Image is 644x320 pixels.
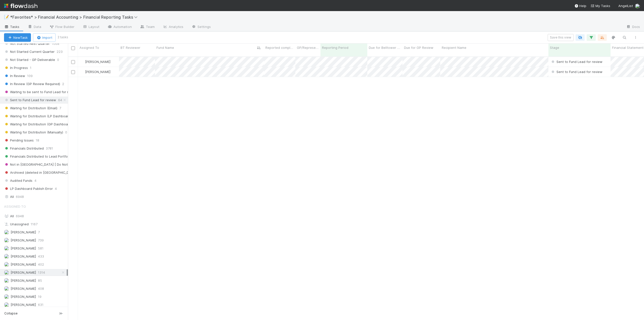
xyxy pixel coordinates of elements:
img: avatar_705f3a58-2659-4f93-91ad-7a5be837418b.png [635,4,640,9]
button: Import [33,33,56,42]
div: All [4,213,67,219]
span: 631 [38,302,44,308]
span: 0 [65,129,67,135]
input: Toggle Row Selected [71,60,75,64]
span: 85 [38,277,42,284]
a: Docs [622,23,644,31]
span: Waiting for Distribution (Manually) [4,129,63,135]
img: avatar_c0d2ec3f-77e2-40ea-8107-ee7bdb5edede.png [4,302,9,307]
img: avatar_705f3a58-2659-4f93-91ad-7a5be837418b.png [80,70,84,74]
span: Not Started - GP Deliverable [4,57,55,63]
span: 7 [59,105,61,111]
span: Reported completed by [265,45,294,50]
span: Waiting for Distribution (LP Dashboard) [4,113,71,119]
span: Sent to Fund Lead for review [550,70,602,74]
div: [PERSON_NAME] [80,69,110,74]
span: Waiting for Distribution (GP Dashboard) [4,121,72,127]
div: Sent to Fund Lead for review [550,69,602,74]
a: Data [24,23,45,31]
span: In Review [4,73,25,79]
span: Archived (deleted in [GEOGRAPHIC_DATA]) [4,169,77,176]
button: NewTask [4,33,31,42]
span: 3781 [46,145,53,152]
span: Tasks [4,24,20,29]
img: avatar_8c44b08f-3bc4-4c10-8fb8-2c0d4b5a4cd3.png [4,286,9,291]
img: avatar_c7c7de23-09de-42ad-8e02-7981c37ee075.png [4,254,9,259]
img: avatar_fee1282a-8af6-4c79-b7c7-bf2cfad99775.png [4,238,9,243]
img: avatar_d7f67417-030a-43ce-a3ce-a315a3ccfd08.png [4,278,9,283]
span: 408 [38,286,44,292]
a: Flow Builder [45,23,78,31]
span: 109 [27,73,33,79]
span: 7 [38,229,40,235]
span: 4 [55,186,57,192]
span: My Tasks [590,4,610,8]
span: 1 [30,65,31,71]
span: 6948 [16,194,24,200]
button: Save this view [548,34,574,41]
span: 64 [58,97,62,103]
div: [PERSON_NAME] [80,59,110,64]
span: 433 [38,253,44,260]
div: Unassigned [4,221,67,227]
input: Toggle All Rows Selected [71,46,75,50]
span: Assigned To [4,201,26,211]
span: Waiting for Distribution (Email) [4,105,57,111]
span: [PERSON_NAME] [11,278,36,282]
img: avatar_f10b6879-7343-4620-b098-c5dd14efa601.png [4,294,9,299]
span: Not Started Next Quarter [4,41,50,47]
span: GP/Representative wants to review [297,45,319,50]
span: 2 [62,81,64,87]
a: My Tasks [590,3,610,8]
span: 📝 [4,15,9,19]
span: Financials Distributed to Lead Portfolio [4,153,71,160]
span: Not Started Current Quarter [4,49,55,55]
a: Settings [187,23,215,31]
span: Sent to Fund Lead for review [550,60,602,64]
span: AngelList [618,4,633,8]
a: Automation [103,23,136,31]
span: Sent to Fund Lead for review [4,97,56,103]
span: LP Dashboard Publish Error [4,186,53,192]
span: [PERSON_NAME] [11,295,36,299]
small: 2 tasks [58,35,68,40]
span: 1314 [38,269,45,276]
span: [PERSON_NAME] [85,70,110,74]
img: avatar_e5ec2f5b-afc7-4357-8cf1-2139873d70b1.png [4,262,9,267]
span: In Progress [4,65,28,71]
span: 1068 [52,41,59,47]
span: Collapse [4,311,18,316]
span: Pending Issues [4,137,34,144]
span: Recipient Name [442,45,466,50]
span: Flow Builder [49,24,74,29]
input: Toggle Row Selected [71,70,75,74]
a: Analytics [159,23,187,31]
img: avatar_17610dbf-fae2-46fa-90b6-017e9223b3c9.png [4,230,9,235]
span: BT Reviewer [120,45,140,50]
span: 0 [57,57,59,63]
span: [PERSON_NAME] [11,230,36,234]
span: Reporting Period [322,45,348,50]
span: [PERSON_NAME] [11,303,36,307]
span: *Favorites* > Financial Accounting > Financial Reporting Tasks [10,15,140,20]
img: avatar_705f3a58-2659-4f93-91ad-7a5be837418b.png [4,270,9,275]
img: logo-inverted-e16ddd16eac7371096b0.svg [4,2,37,10]
a: Layout [78,23,103,31]
span: [PERSON_NAME] [11,270,36,274]
span: [PERSON_NAME] [11,238,36,242]
span: Waiting to be sent to Fund Lead for review [4,89,78,95]
span: [PERSON_NAME] [11,287,36,291]
span: Not in [GEOGRAPHIC_DATA] [ Do Nothing ] [4,161,76,168]
span: [PERSON_NAME] [11,262,36,266]
div: All [4,194,67,200]
span: [PERSON_NAME] [11,246,36,250]
span: 739 [38,237,44,243]
a: Team [136,23,159,31]
span: In Review (GP Review Required) [4,81,60,87]
span: Audited Funds [4,177,32,184]
span: 18 [36,137,39,144]
span: 6948 [16,214,24,218]
span: Due for Belltower Review [369,45,401,50]
span: Financials Distributed [4,145,44,152]
span: 223 [57,49,63,55]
